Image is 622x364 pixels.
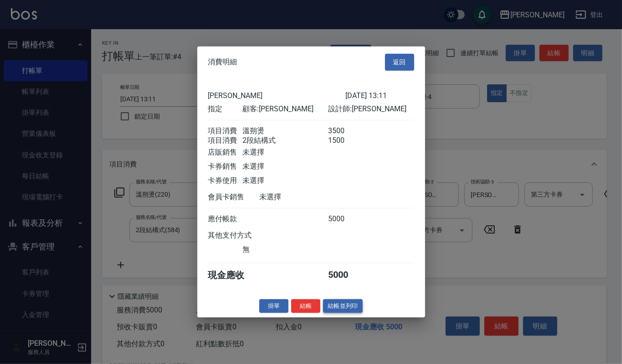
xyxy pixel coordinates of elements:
div: 卡券銷售 [208,161,242,171]
div: 3500 [328,126,362,135]
div: 項目消費 [208,135,242,145]
div: 現金應收 [208,269,260,281]
div: 應付帳款 [208,214,242,224]
div: 顧客: [PERSON_NAME] [242,104,328,114]
div: 其他支付方式 [208,230,277,240]
div: 項目消費 [208,126,242,135]
button: 返回 [385,54,414,71]
button: 結帳 [291,299,320,313]
div: 未選擇 [242,176,328,185]
div: [PERSON_NAME] [208,91,345,99]
div: 店販銷售 [208,147,242,157]
div: 未選擇 [260,192,345,202]
div: 卡券使用 [208,176,242,185]
div: [DATE] 13:11 [345,91,414,99]
div: 指定 [208,104,242,114]
div: 1500 [328,135,362,145]
div: 溫朔燙 [242,126,328,135]
button: 結帳並列印 [323,299,363,313]
div: 會員卡銷售 [208,192,260,202]
div: 2段結構式 [242,135,328,145]
div: 5000 [328,214,362,224]
div: 未選擇 [242,147,328,157]
div: 5000 [328,269,362,281]
div: 無 [242,244,328,254]
div: 未選擇 [242,161,328,171]
span: 消費明細 [208,57,237,67]
button: 掛單 [259,299,288,313]
div: 設計師: [PERSON_NAME] [328,104,414,114]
